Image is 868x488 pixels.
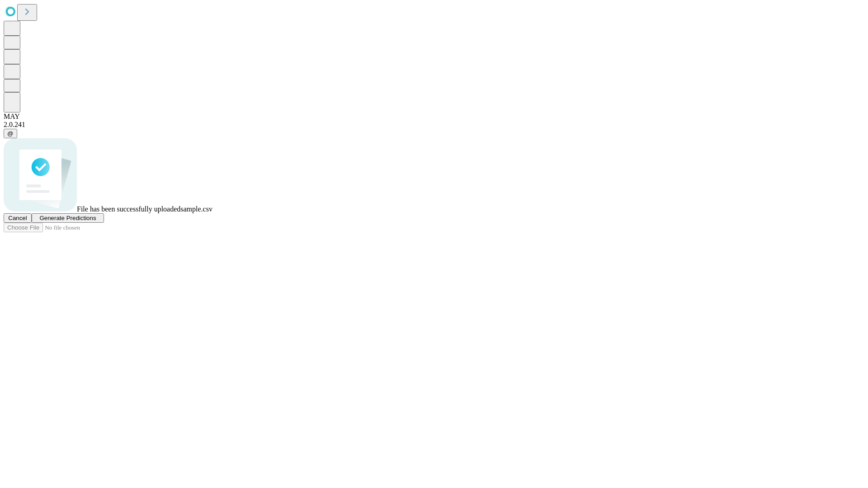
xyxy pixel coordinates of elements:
span: Cancel [8,215,27,221]
span: File has been successfully uploaded [77,205,180,213]
button: @ [4,129,17,138]
span: sample.csv [180,205,212,213]
span: Generate Predictions [39,215,96,221]
span: @ [7,130,14,137]
div: MAY [4,113,864,121]
button: Cancel [4,213,32,223]
button: Generate Predictions [32,213,104,223]
div: 2.0.241 [4,121,864,129]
